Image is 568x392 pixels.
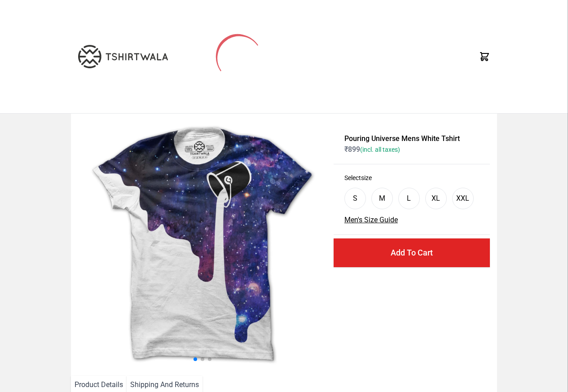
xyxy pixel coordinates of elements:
h1: Pouring Universe Mens White Tshirt [344,133,479,144]
div: XL [432,193,440,204]
div: XXL [456,193,469,204]
div: S [353,193,357,204]
div: M [379,193,385,204]
img: galaxy.jpg [78,121,326,369]
div: L [407,193,411,204]
img: TW-LOGO-400-104.png [78,45,168,68]
h3: Select size [344,173,479,182]
button: Add To Cart [334,238,490,267]
button: Men's Size Guide [344,215,398,225]
span: (incl. all taxes) [360,146,400,153]
span: ₹ 899 [344,145,400,154]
